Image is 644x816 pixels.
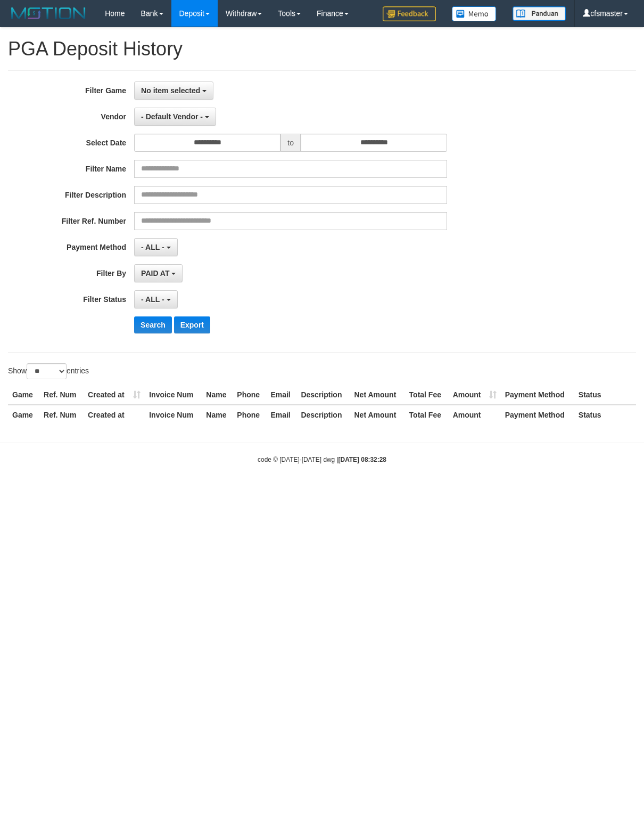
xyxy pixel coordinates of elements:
[449,385,501,405] th: Amount
[501,405,574,425] th: Payment Method
[280,134,301,152] span: to
[39,385,84,405] th: Ref. Num
[296,405,350,425] th: Description
[134,290,177,308] button: - ALL -
[233,405,266,425] th: Phone
[405,405,449,425] th: Total Fee
[134,81,213,100] button: No item selected
[84,385,145,405] th: Created at
[84,405,145,425] th: Created at
[134,238,177,256] button: - ALL -
[134,108,216,126] button: - Default Vendor -
[134,316,172,333] button: Search
[174,316,210,333] button: Export
[8,405,39,425] th: Game
[296,385,350,405] th: Description
[8,5,89,21] img: MOTION_logo.png
[141,295,164,304] span: - ALL -
[27,363,67,379] select: Showentries
[141,269,169,278] span: PAID AT
[383,6,436,21] img: Feedback.jpg
[405,385,449,405] th: Total Fee
[141,243,164,251] span: - ALL -
[39,405,84,425] th: Ref. Num
[350,385,405,405] th: Net Amount
[258,456,386,463] small: code © [DATE]-[DATE] dwg |
[350,405,405,425] th: Net Amount
[452,6,497,21] img: Button%20Memo.svg
[449,405,501,425] th: Amount
[574,405,636,425] th: Status
[145,385,202,405] th: Invoice Num
[513,6,566,21] img: panduan.png
[501,385,574,405] th: Payment Method
[8,363,89,379] label: Show entries
[134,264,183,282] button: PAID AT
[202,385,233,405] th: Name
[233,385,266,405] th: Phone
[8,38,636,60] h1: PGA Deposit History
[266,405,296,425] th: Email
[141,86,200,95] span: No item selected
[145,405,202,425] th: Invoice Num
[574,385,636,405] th: Status
[338,456,386,463] strong: [DATE] 08:32:28
[202,405,233,425] th: Name
[141,112,203,121] span: - Default Vendor -
[266,385,296,405] th: Email
[8,385,39,405] th: Game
